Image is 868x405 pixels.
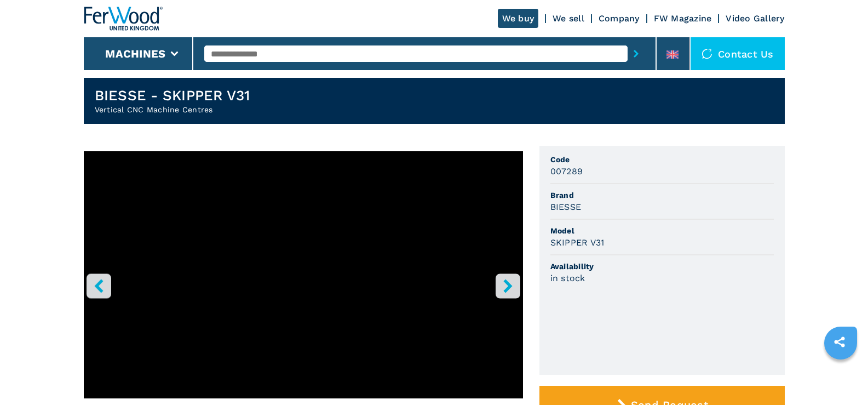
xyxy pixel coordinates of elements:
a: FW Magazine [654,13,712,24]
span: Code [550,154,774,165]
span: Brand [550,190,774,201]
img: Contact us [702,48,712,59]
a: We buy [498,9,539,28]
img: Ferwood [84,7,163,31]
h2: Vertical CNC Machine Centres [95,104,250,115]
iframe: Centro di lavoro Verticale in azione - BIESSE SKIPPER V31 - Ferwoodgroup - 007289 [84,151,523,398]
iframe: Chat [821,356,860,397]
h3: SKIPPER V31 [550,236,605,249]
a: We sell [553,13,584,24]
span: Model [550,225,774,236]
a: Company [599,13,640,24]
h3: in stock [550,272,585,284]
a: Video Gallery [726,13,784,24]
button: left-button [87,273,111,298]
h3: 007289 [550,165,583,178]
span: Availability [550,261,774,272]
h3: BIESSE [550,201,582,213]
a: sharethis [826,328,853,356]
div: Contact us [691,37,785,70]
button: Machines [105,47,165,60]
h1: BIESSE - SKIPPER V31 [95,87,250,104]
button: submit-button [628,41,645,66]
button: right-button [496,273,520,298]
